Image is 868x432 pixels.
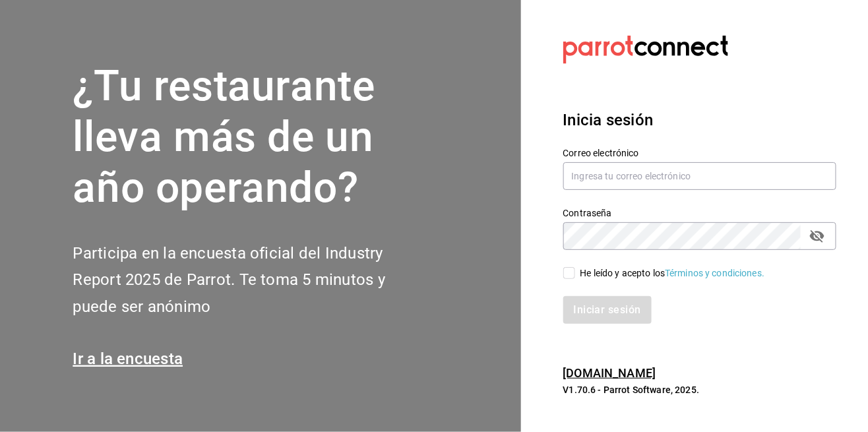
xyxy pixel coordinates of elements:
[563,108,836,132] h3: Inicia sesión
[73,240,429,321] h2: Participa en la encuesta oficial del Industry Report 2025 de Parrot. Te toma 5 minutos y puede se...
[563,366,656,380] a: [DOMAIN_NAME]
[563,149,837,158] label: Correo electrónico
[665,268,764,278] a: Términos y condiciones.
[563,209,837,218] label: Contraseña
[73,61,429,213] h1: ¿Tu restaurante lleva más de un año operando?
[580,266,765,280] div: He leído y acepto los
[563,383,836,396] p: V1.70.6 - Parrot Software, 2025.
[806,225,828,247] button: passwordField
[73,350,183,368] a: Ir a la encuesta
[563,162,837,190] input: Ingresa tu correo electrónico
